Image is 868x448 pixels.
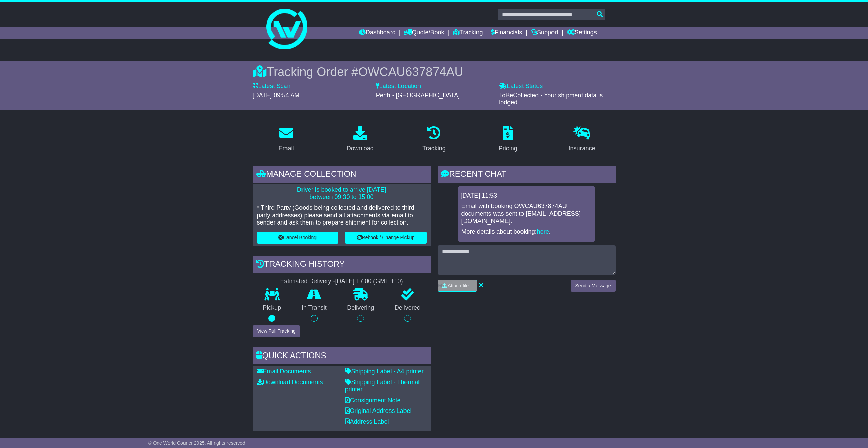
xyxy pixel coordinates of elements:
button: Cancel Booking [257,232,338,244]
a: Insurance [564,124,600,156]
div: Tracking Order # [253,64,616,79]
a: Pricing [494,124,522,156]
a: here [537,228,549,235]
div: [DATE] 17:00 (GMT +10) [335,278,403,285]
span: © One World Courier 2025. All rights reserved. [148,440,247,446]
div: Insurance [569,144,595,153]
div: Tracking history [253,256,431,274]
label: Latest Location [376,83,421,90]
p: Email with booking OWCAU637874AU documents was sent to [EMAIL_ADDRESS][DOMAIN_NAME]. [461,203,592,225]
a: Shipping Label - A4 printer [345,368,424,375]
a: Dashboard [359,27,396,39]
p: * Third Party (Goods being collected and delivered to third party addresses) please send all atta... [257,204,427,227]
label: Latest Scan [253,83,291,90]
a: Consignment Note [345,397,401,404]
p: Pickup [253,304,292,312]
a: Financials [491,27,522,39]
div: Manage collection [253,166,431,184]
a: Tracking [453,27,483,39]
p: More details about booking: . [461,228,592,236]
span: ToBeCollected - Your shipment data is lodged [499,92,603,106]
div: Estimated Delivery - [253,278,431,285]
label: Latest Status [499,83,543,90]
span: Perth - [GEOGRAPHIC_DATA] [376,92,460,99]
p: Delivered [384,304,431,312]
div: Quick Actions [253,347,431,366]
a: Download [342,124,378,156]
span: OWCAU637874AU [358,65,463,79]
span: [DATE] 09:54 AM [253,92,300,99]
a: Tracking [418,124,450,156]
div: [DATE] 11:53 [461,192,592,200]
a: Shipping Label - Thermal printer [345,379,420,393]
a: Email Documents [257,368,311,375]
a: Address Label [345,418,389,425]
div: Pricing [499,144,517,153]
a: Email [274,124,298,156]
div: Email [278,144,294,153]
div: Tracking [422,144,445,153]
a: Quote/Book [404,27,444,39]
a: Download Documents [257,379,323,386]
button: Send a Message [571,280,615,292]
button: Rebook / Change Pickup [345,232,427,244]
p: Driver is booked to arrive [DATE] between 09:30 to 15:00 [257,186,427,201]
button: View Full Tracking [253,325,300,337]
p: In Transit [291,304,337,312]
a: Settings [567,27,597,39]
a: Support [531,27,558,39]
a: Original Address Label [345,407,412,414]
div: RECENT CHAT [438,166,616,184]
div: Download [347,144,374,153]
p: Delivering [337,304,385,312]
